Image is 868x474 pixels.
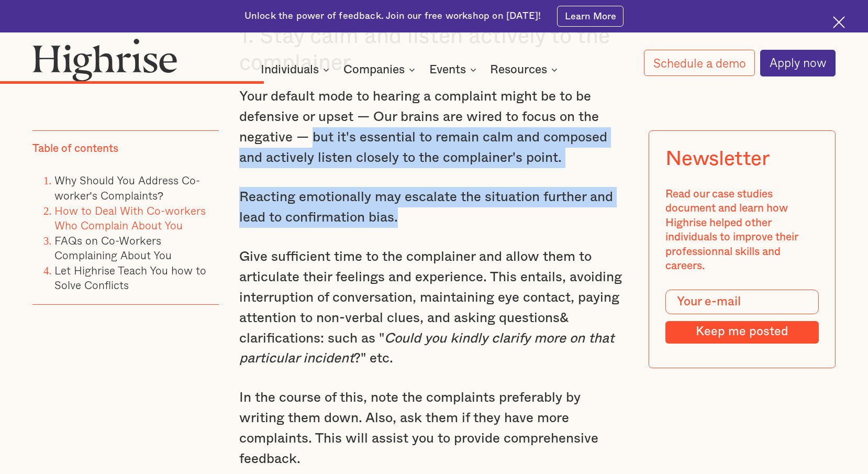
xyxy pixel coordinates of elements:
[666,187,819,273] div: Read our case studies document and learn how Highrise helped other individuals to improve their p...
[54,232,172,264] a: FAQs on Co-Workers Complaining About You
[666,147,770,171] div: Newsletter
[261,63,319,76] div: Individuals
[760,50,836,76] a: Apply now
[239,187,629,228] p: Reacting emotionally may escalate the situation further and lead to confirmation bias.
[429,63,466,76] div: Events
[32,38,177,82] img: Highrise logo
[54,172,200,204] a: Why Should You Address Co-worker's Complaints?
[32,141,118,156] div: Table of contents
[557,6,624,27] a: Learn More
[666,290,819,314] input: Your e-mail
[644,50,755,76] a: Schedule a demo
[54,202,206,234] a: How to Deal With Co-workers Who Complain About You
[343,63,418,76] div: Companies
[239,247,629,369] p: Give sufficient time to the complainer and allow them to articulate their feelings and experience...
[239,388,629,469] p: In the course of this, note the complaints preferably by writing them down. Also, ask them if the...
[666,321,819,344] input: Keep me posted
[239,86,629,168] p: Your default mode to hearing a complaint might be to be defensive or upset — Our brains are wired...
[244,10,541,23] div: Unlock the power of feedback. Join our free workshop on [DATE]!
[490,63,547,76] div: Resources
[343,63,405,76] div: Companies
[833,16,845,28] img: Cross icon
[490,63,561,76] div: Resources
[429,63,480,76] div: Events
[666,290,819,344] form: Modal Form
[239,332,614,366] em: Could you kindly clarify more on that particular incident
[54,262,206,294] a: Let Highrise Teach You how to Solve Conflicts
[261,63,332,76] div: Individuals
